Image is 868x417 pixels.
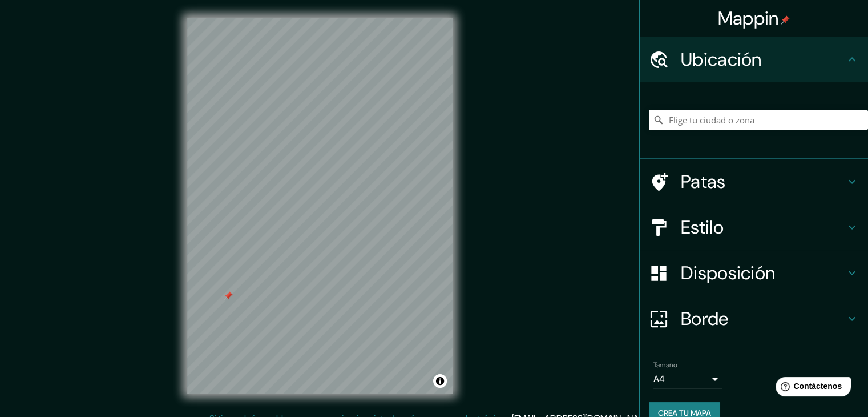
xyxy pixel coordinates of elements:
div: Patas [640,159,868,205]
iframe: Lanzador de widgets de ayuda [766,372,855,404]
font: Patas [681,170,726,194]
font: Ubicación [681,47,762,71]
img: pin-icon.png [781,15,790,25]
button: Activar o desactivar atribución [433,374,447,388]
input: Elige tu ciudad o zona [649,110,868,130]
canvas: Mapa [187,18,453,394]
font: Disposición [681,261,775,285]
font: A4 [653,373,665,385]
div: A4 [653,370,722,388]
div: Estilo [640,205,868,250]
font: Estilo [681,215,724,239]
font: Tamaño [653,360,677,370]
div: Ubicación [640,37,868,82]
div: Borde [640,296,868,342]
font: Borde [681,307,729,331]
font: Mappin [718,6,779,30]
div: Disposición [640,250,868,296]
